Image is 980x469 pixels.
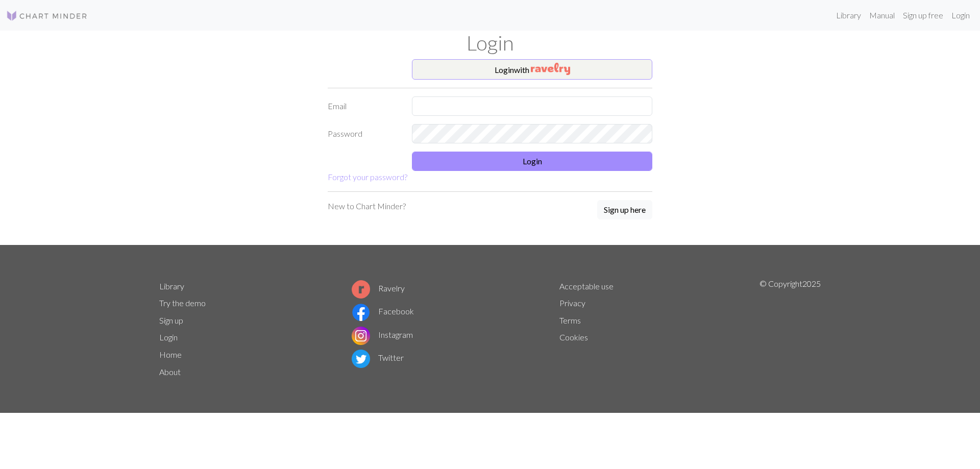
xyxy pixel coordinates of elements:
img: Facebook logo [352,303,370,322]
a: Try the demo [159,298,206,308]
p: © Copyright 2025 [759,278,821,381]
a: Twitter [352,353,404,362]
a: Cookies [559,332,588,342]
a: Library [832,5,865,26]
img: Logo [6,10,88,22]
img: Ravelry [531,63,570,75]
a: Instagram [352,330,413,339]
h1: Login [153,31,827,55]
p: New to Chart Minder? [328,200,406,212]
a: Home [159,350,182,359]
a: Forgot your password? [328,172,407,182]
a: Sign up free [899,5,947,26]
a: Acceptable use [559,281,614,291]
button: Login [412,152,652,171]
button: Sign up here [597,200,652,219]
a: Login [159,332,178,342]
a: Sign up [159,315,183,325]
a: Library [159,281,184,291]
a: Sign up here [597,200,652,220]
a: Facebook [352,306,414,316]
a: Privacy [559,298,585,308]
a: Manual [865,5,899,26]
label: Email [322,96,406,116]
label: Password [322,124,406,143]
a: About [159,367,181,377]
img: Twitter logo [352,350,370,368]
img: Instagram logo [352,327,370,345]
button: Loginwith [412,59,652,80]
img: Ravelry logo [352,280,370,299]
a: Ravelry [352,283,405,293]
a: Login [947,5,974,26]
a: Terms [559,315,581,325]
